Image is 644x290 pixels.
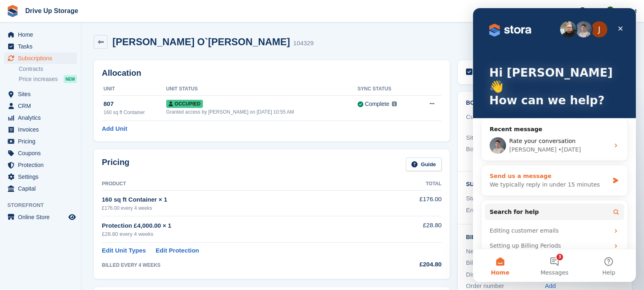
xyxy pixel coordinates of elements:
[466,100,624,106] h2: Booking
[67,212,77,222] a: Preview store
[466,258,545,268] div: Billing period
[166,108,358,116] div: Granted access by [PERSON_NAME] on [DATE] 10:55 AM
[379,190,442,216] td: £176.00
[102,178,379,191] th: Product
[19,75,58,83] span: Price increases
[103,99,166,109] div: 807
[18,147,67,159] span: Coupons
[112,36,290,47] h2: [PERSON_NAME] O`[PERSON_NAME]
[466,112,545,131] div: Customer
[466,233,624,241] h2: Billing
[18,183,67,194] span: Capital
[4,112,77,123] a: menu
[18,136,67,147] span: Pricing
[18,29,67,40] span: Home
[102,246,146,255] a: Edit Unit Types
[606,7,614,15] img: Camille
[18,41,67,52] span: Tasks
[102,230,379,238] div: £28.80 every 4 weeks
[466,133,545,143] div: Site
[18,171,67,182] span: Settings
[379,178,442,191] th: Total
[102,124,127,134] a: Add Unit
[4,159,77,171] a: menu
[379,216,442,243] td: £28.80
[615,7,637,15] span: Account
[4,136,77,147] a: menu
[18,124,67,135] span: Invoices
[18,100,67,112] span: CRM
[379,260,442,269] div: £204.80
[102,195,379,204] div: 160 sq ft Container × 1
[102,83,166,96] th: Unit
[7,5,19,17] img: stora-icon-8386f47178a22dfd0bd8f6a31ec36ba5ce8667c1dd55bd0f319d3a0aa187defe.svg
[18,159,67,171] span: Protection
[102,261,379,269] div: BILLED EVERY 4 WEEKS
[64,75,77,83] div: NEW
[4,100,77,112] a: menu
[18,53,67,64] span: Subscriptions
[18,211,67,223] span: Online Store
[7,201,81,209] span: Storefront
[18,112,67,123] span: Analytics
[4,88,77,100] a: menu
[102,221,379,231] div: Protection £4,000.00 × 1
[466,206,545,215] div: End
[102,158,130,171] h2: Pricing
[466,180,624,188] h2: Subscription
[166,100,203,108] span: Occupied
[358,83,416,96] th: Sync Status
[466,270,545,279] div: Discount
[18,88,67,100] span: Sites
[4,29,77,40] a: menu
[466,194,545,203] div: Start
[166,83,358,96] th: Unit Status
[4,53,77,64] a: menu
[406,158,442,171] a: Guide
[547,7,563,15] span: Create
[19,65,77,73] a: Contracts
[587,7,599,15] span: Help
[103,109,166,116] div: 160 sq ft Container
[365,100,389,108] div: Complete
[4,183,77,194] a: menu
[156,246,199,255] a: Edit Protection
[4,147,77,159] a: menu
[293,39,314,48] div: 104329
[466,145,545,162] div: Booked
[4,211,77,223] a: menu
[22,4,81,18] a: Drive Up Storage
[4,124,77,135] a: menu
[102,204,379,212] div: £176.00 every 4 weeks
[466,247,545,256] div: Next invoice
[392,101,397,106] img: icon-info-grey-7440780725fd019a000dd9b08b2336e03edf1995a4989e88bcd33f0948082b44.svg
[473,8,636,282] iframe: Intercom live chat
[4,171,77,182] a: menu
[4,41,77,52] a: menu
